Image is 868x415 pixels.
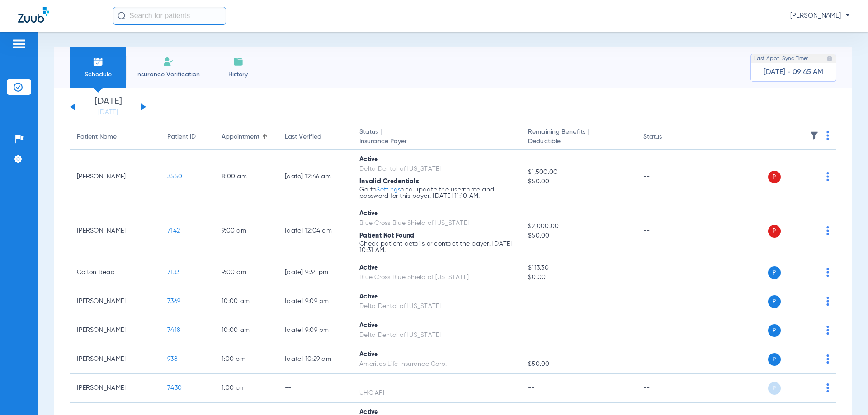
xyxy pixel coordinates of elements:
[352,125,521,150] th: Status |
[77,132,117,142] div: Patient Name
[528,385,535,391] span: --
[521,125,636,150] th: Remaining Benefits |
[222,132,259,142] div: Appointment
[278,258,352,287] td: [DATE] 9:34 PM
[93,56,104,67] img: Schedule
[359,302,514,311] div: Delta Dental of [US_STATE]
[636,287,697,316] td: --
[12,38,26,49] img: hamburger-icon
[826,56,833,62] img: last sync help info
[768,171,781,183] span: P
[826,172,829,181] img: group-dot-blue.svg
[278,316,352,345] td: [DATE] 9:09 PM
[285,132,321,142] div: Last Verified
[810,131,819,140] img: filter.svg
[528,231,628,241] span: $50.00
[214,150,278,204] td: 8:00 AM
[214,316,278,345] td: 10:00 AM
[70,316,160,345] td: [PERSON_NAME]
[764,68,823,77] span: [DATE] - 09:45 AM
[167,132,207,142] div: Patient ID
[528,263,628,273] span: $113.30
[278,345,352,374] td: [DATE] 10:29 AM
[826,297,829,306] img: group-dot-blue.svg
[70,374,160,403] td: [PERSON_NAME]
[359,388,514,398] div: UHC API
[77,132,153,142] div: Patient Name
[167,327,180,333] span: 7418
[167,356,178,362] span: 938
[826,226,829,235] img: group-dot-blue.svg
[278,150,352,204] td: [DATE] 12:46 AM
[214,287,278,316] td: 10:00 AM
[359,331,514,340] div: Delta Dental of [US_STATE]
[359,137,514,146] span: Insurance Payer
[70,150,160,204] td: [PERSON_NAME]
[376,187,401,193] a: Settings
[214,345,278,374] td: 1:00 PM
[70,287,160,316] td: [PERSON_NAME]
[528,350,628,359] span: --
[636,258,697,287] td: --
[826,354,829,364] img: group-dot-blue.svg
[18,7,49,23] img: Zuub Logo
[359,241,514,253] p: Check patient details or contact the payer. [DATE] 10:31 AM.
[214,258,278,287] td: 9:00 AM
[167,298,180,304] span: 7369
[826,131,829,140] img: group-dot-blue.svg
[528,327,535,333] span: --
[214,374,278,403] td: 1:00 PM
[359,350,514,359] div: Active
[528,222,628,231] span: $2,000.00
[76,70,119,79] span: Schedule
[359,219,514,228] div: Blue Cross Blue Shield of [US_STATE]
[768,295,781,308] span: P
[278,287,352,316] td: [DATE] 9:09 PM
[826,268,829,277] img: group-dot-blue.svg
[359,187,514,199] p: Go to and update the username and password for this payer. [DATE] 11:10 AM.
[754,54,808,63] span: Last Appt. Sync Time:
[636,316,697,345] td: --
[70,345,160,374] td: [PERSON_NAME]
[217,70,259,79] span: History
[81,97,135,117] li: [DATE]
[826,326,829,335] img: group-dot-blue.svg
[768,324,781,337] span: P
[359,321,514,331] div: Active
[528,177,628,187] span: $50.00
[81,108,135,117] a: [DATE]
[790,11,850,20] span: [PERSON_NAME]
[359,359,514,369] div: Ameritas Life Insurance Corp.
[163,56,174,67] img: Manual Insurance Verification
[528,168,628,177] span: $1,500.00
[118,12,126,20] img: Search Icon
[636,345,697,374] td: --
[167,228,180,234] span: 7142
[823,372,868,415] div: Chat Widget
[278,204,352,258] td: [DATE] 12:04 AM
[768,353,781,366] span: P
[167,385,182,391] span: 7430
[768,225,781,238] span: P
[70,258,160,287] td: Colton Read
[233,56,244,67] img: History
[359,233,414,239] span: Patient Not Found
[359,164,514,174] div: Delta Dental of [US_STATE]
[214,204,278,258] td: 9:00 AM
[359,263,514,273] div: Active
[768,382,781,395] span: P
[636,150,697,204] td: --
[768,266,781,279] span: P
[359,379,514,388] div: --
[528,137,628,146] span: Deductible
[133,70,203,79] span: Insurance Verification
[359,292,514,302] div: Active
[528,298,535,304] span: --
[359,155,514,164] div: Active
[359,273,514,282] div: Blue Cross Blue Shield of [US_STATE]
[113,7,226,25] input: Search for patients
[167,269,179,275] span: 7133
[359,178,419,185] span: Invalid Credentials
[636,374,697,403] td: --
[278,374,352,403] td: --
